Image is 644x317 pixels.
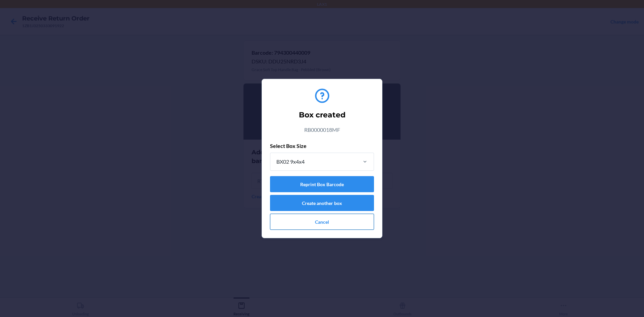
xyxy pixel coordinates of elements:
[270,214,374,230] button: Cancel
[276,158,305,166] div: BX02 9x4x4
[270,176,374,192] button: Reprint Box Barcode
[299,110,345,120] h2: Box created
[304,126,340,134] p: RB0000018MF
[270,195,374,211] button: Create another box
[270,142,374,150] p: Select Box Size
